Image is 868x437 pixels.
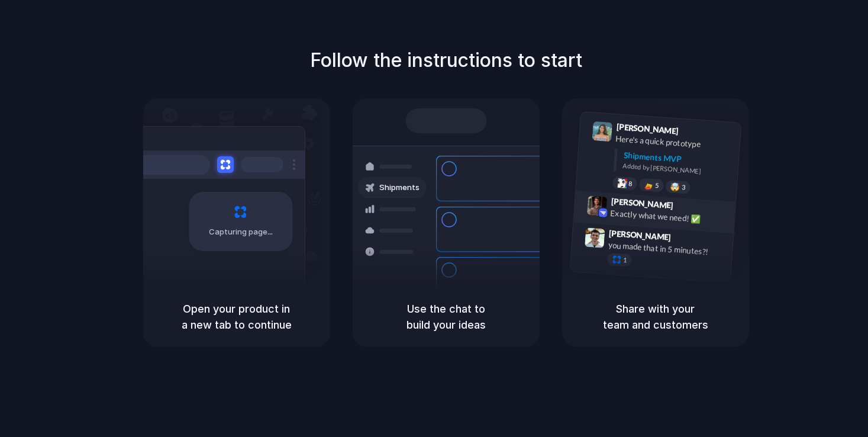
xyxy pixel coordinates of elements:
[681,184,685,191] span: 3
[622,257,627,264] span: 1
[611,195,673,212] span: [PERSON_NAME]
[610,207,728,227] div: Exactly what we need! ✅
[157,301,316,333] h5: Open your product in a new tab to continue
[670,182,680,191] div: 🤯
[576,301,735,333] h5: Share with your team and customers
[654,182,659,189] span: 5
[682,126,706,140] span: 9:41 AM
[367,301,525,333] h5: Use the chat to build your ideas
[209,226,275,238] span: Capturing page
[623,149,733,169] div: Shipments MVP
[608,239,726,259] div: you made that in 5 minutes?!
[608,227,671,244] span: [PERSON_NAME]
[310,46,582,75] h1: Follow the instructions to start
[622,161,731,178] div: Added by [PERSON_NAME]
[675,232,699,246] span: 9:47 AM
[379,182,420,194] span: Shipments
[676,200,701,214] span: 9:42 AM
[616,120,679,137] span: [PERSON_NAME]
[615,133,733,153] div: Here's a quick prototype
[628,181,632,187] span: 8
